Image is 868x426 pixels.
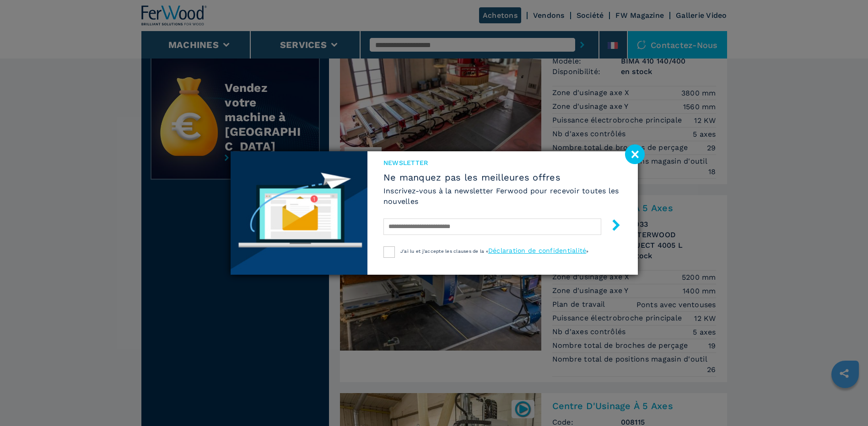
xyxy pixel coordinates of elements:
span: Newsletter [383,158,622,167]
h6: Inscrivez-vous à la newsletter Ferwood pour recevoir toutes les nouvelles [383,186,622,207]
span: Ne manquez pas les meilleures offres [383,172,622,183]
span: » [586,249,588,254]
a: Déclaration de confidentialité [488,247,587,254]
button: submit-button [601,216,622,237]
img: Newsletter image [231,151,367,275]
span: J'ai lu et j'accepte les clauses de la « [400,249,488,254]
